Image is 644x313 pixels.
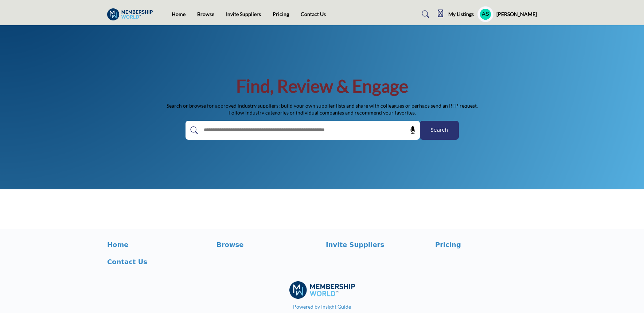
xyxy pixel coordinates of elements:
[430,126,448,134] span: Search
[167,102,478,116] p: Search or browse for approved industry suppliers; build your own supplier lists and share with co...
[107,257,209,267] a: Contact Us
[216,240,318,250] a: Browse
[236,75,408,97] h1: Find, Review & Engage
[415,8,434,20] a: Search
[172,11,186,17] a: Home
[107,240,209,250] a: Home
[438,10,474,19] div: My Listings
[420,121,459,140] button: Search
[448,11,474,18] h5: My Listings
[477,6,493,22] button: Show hide supplier dropdown
[273,11,289,17] a: Pricing
[289,281,355,299] img: No Site Logo
[197,11,214,17] a: Browse
[293,304,351,310] a: Powered by Insight Guide
[226,11,261,17] a: Invite Suppliers
[435,240,537,250] a: Pricing
[326,240,428,250] a: Invite Suppliers
[107,8,156,20] img: Site Logo
[301,11,326,17] a: Contact Us
[496,11,537,18] h5: [PERSON_NAME]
